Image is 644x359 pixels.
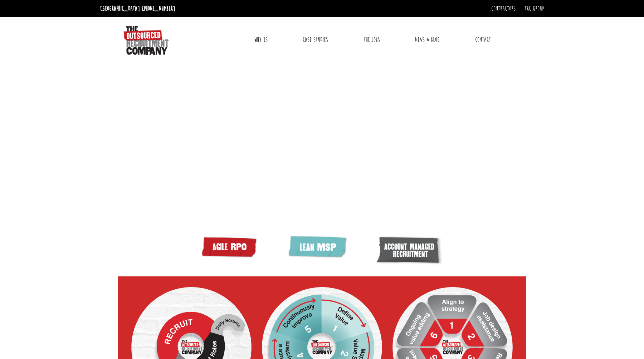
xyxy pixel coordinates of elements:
[491,5,516,13] a: Contractors
[123,26,169,55] img: The Outsourced Recruitment Company
[297,31,333,49] a: Case Studies
[286,235,351,260] img: lean MSP
[249,31,273,49] a: Why Us
[525,5,544,13] a: TRC Group
[376,235,444,266] img: Account managed recruitment
[200,235,261,259] img: Agile RPO
[410,31,445,49] a: News & Blog
[470,31,496,49] a: Contact
[358,31,385,49] a: The Jobs
[142,5,175,13] a: [PHONE_NUMBER]
[98,3,177,14] li: [GEOGRAPHIC_DATA]:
